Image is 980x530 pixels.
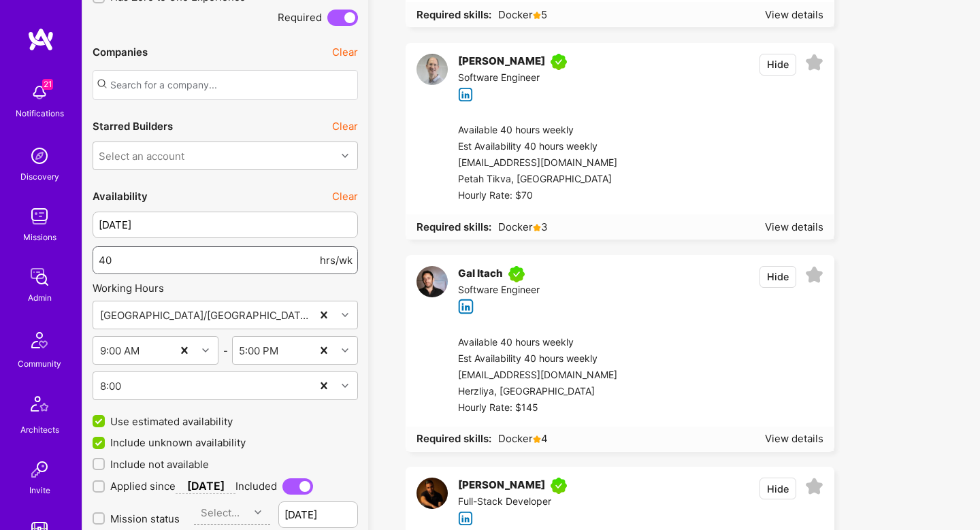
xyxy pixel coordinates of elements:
[533,12,541,20] i: icon Star
[18,357,61,371] div: Community
[332,45,358,59] button: Clear
[332,119,358,133] button: Clear
[342,347,348,354] i: icon Chevron
[26,142,53,169] img: discovery
[551,478,567,494] img: A.Teamer in Residence
[20,423,59,437] div: Architects
[458,367,640,384] div: [EMAIL_ADDRESS][DOMAIN_NAME]
[201,506,240,520] div: Select...
[23,390,56,423] img: Architects
[23,324,56,357] img: Community
[458,384,640,400] div: Herzliya, [GEOGRAPHIC_DATA]
[759,54,796,76] button: Hide
[458,299,474,314] i: icon linkedIn
[533,435,541,444] i: icon Star
[495,220,548,234] span: Docker 3
[342,382,348,389] i: icon Chevron
[416,220,491,233] strong: Required skills:
[99,148,184,163] div: Select an account
[110,479,176,493] span: Applied since
[458,351,640,367] div: Est Availability 40 hours weekly
[93,281,358,295] div: Working Hours
[93,189,148,203] div: Availability
[26,263,53,291] img: admin teamwork
[332,189,358,203] button: Clear
[416,478,448,526] a: User Avatar
[805,266,823,284] i: icon EmptyStar
[93,212,358,238] input: Latest start date...
[458,139,640,155] div: Est Availability 40 hours weekly
[805,54,823,72] i: icon EmptyStar
[551,54,567,70] img: A.Teamer in Residence
[29,483,50,497] div: Invite
[320,253,353,267] span: hrs/wk
[759,266,796,288] button: Hide
[26,456,53,483] img: Invite
[759,478,796,499] button: Hide
[458,511,474,527] i: icon linkedIn
[416,266,448,314] a: User Avatar
[239,344,278,358] div: 5:00 PM
[27,27,54,52] img: logo
[26,203,53,230] img: teamwork
[93,70,358,100] input: Search for a company...
[416,54,448,85] img: User Avatar
[99,243,317,278] input: Hours
[458,494,572,510] div: Full-Stack Developer
[416,266,448,297] img: User Avatar
[93,119,173,133] div: Starred Builders
[765,431,823,446] div: View details
[110,414,233,429] span: Use estimated availability
[416,432,491,445] strong: Required skills:
[458,400,640,416] div: Hourly Rate: $145
[28,291,52,305] div: Admin
[255,509,261,516] i: icon Chevron
[533,224,541,232] i: icon Star
[278,10,322,24] span: Required
[495,7,547,22] span: Docker 5
[458,171,640,188] div: Petah Tikva, [GEOGRAPHIC_DATA]
[765,220,823,234] div: View details
[458,478,545,494] div: [PERSON_NAME]
[342,312,348,318] i: icon Chevron
[416,54,448,102] a: User Avatar
[458,70,572,86] div: Software Engineer
[805,478,823,496] i: icon EmptyStar
[458,266,503,282] div: Gal Itach
[16,106,64,120] div: Notifications
[458,54,545,70] div: [PERSON_NAME]
[110,435,246,450] span: Include unknown availability
[100,308,313,322] div: [GEOGRAPHIC_DATA]/[GEOGRAPHIC_DATA] - GMT+03:00
[765,7,823,22] div: View details
[458,188,640,204] div: Hourly Rate: $70
[342,152,348,159] i: icon Chevron
[110,512,180,526] span: Mission status
[458,155,640,171] div: [EMAIL_ADDRESS][DOMAIN_NAME]
[20,169,59,184] div: Discovery
[42,79,53,90] span: 21
[458,335,640,351] div: Available 40 hours weekly
[495,431,548,446] span: Docker 4
[23,230,56,244] div: Missions
[235,479,277,493] span: Included
[458,122,640,139] div: Available 40 hours weekly
[416,8,491,21] strong: Required skills:
[93,45,148,59] div: Companies
[458,87,474,103] i: icon linkedIn
[110,457,209,471] span: Include not available
[202,347,209,354] i: icon Chevron
[278,501,358,528] input: Latest start date...
[100,344,140,358] div: 9:00 AM
[218,344,231,358] div: -
[458,282,540,299] div: Software Engineer
[26,79,53,106] img: bell
[508,266,525,282] img: A.Teamer in Residence
[416,478,448,509] img: User Avatar
[100,379,121,393] div: 8:00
